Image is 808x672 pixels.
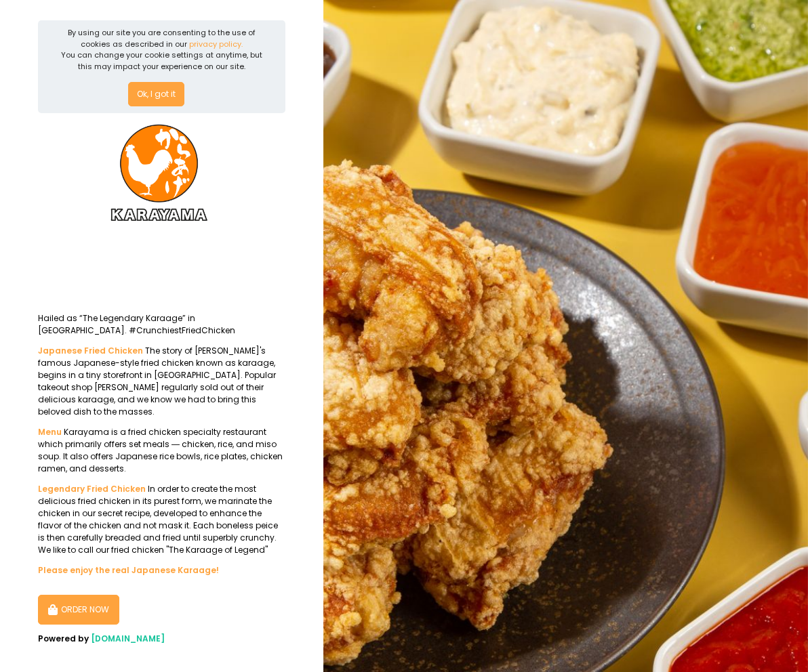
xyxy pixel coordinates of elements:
div: Karayama is a fried chicken specialty restaurant which primarily offers set meals ― chicken, rice... [38,426,285,475]
div: Japan's #CrunchiestFriedChicken [38,223,285,304]
div: In order to create the most delicious fried chicken in its purest form, we marinate the chicken i... [38,483,285,556]
div: The story of [PERSON_NAME]'s famous Japanese-style fried chicken known as karaage, begins in a ti... [38,345,285,418]
b: Menu [38,426,62,438]
b: Japanese Fried Chicken [38,345,143,356]
a: [DOMAIN_NAME] [91,633,165,644]
div: By using our site you are consenting to the use of cookies as described in our You can change you... [59,27,264,72]
b: Legendary Fried Chicken [38,483,146,495]
a: privacy policy. [189,39,243,49]
b: Please enjoy the real Japanese Karaage! [38,564,219,576]
button: Ok, I got it [128,82,184,106]
div: Hailed as “The Legendary Karaage” in [GEOGRAPHIC_DATA]. #CrunchiestFriedChicken [38,312,285,337]
div: Powered by [38,633,285,645]
button: ORDER NOW [38,595,119,625]
img: Karayama Philippines [108,121,210,223]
